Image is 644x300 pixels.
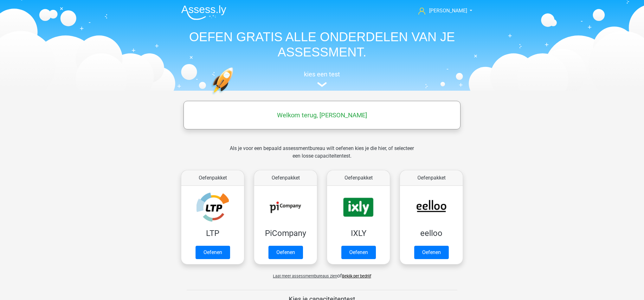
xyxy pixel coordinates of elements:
span: [PERSON_NAME] [429,8,467,14]
img: assessment [317,82,327,87]
h5: kies een test [176,70,468,78]
a: [PERSON_NAME] [416,7,468,15]
a: Oefenen [414,246,449,259]
img: oefenen [211,67,258,125]
img: Assessly [181,5,226,20]
a: Oefenen [341,246,376,259]
div: Als je voor een bepaald assessmentbureau wilt oefenen kies je die hier, of selecteer een losse ca... [225,145,419,167]
h1: OEFEN GRATIS ALLE ONDERDELEN VAN JE ASSESSMENT. [176,29,468,60]
a: kies een test [176,70,468,87]
div: of [176,267,468,280]
a: Oefenen [268,246,303,259]
h5: Welkom terug, [PERSON_NAME] [187,111,457,119]
a: Bekijk per bedrijf [342,274,371,278]
a: Oefenen [196,246,230,259]
span: Laat meer assessmentbureaus zien [273,274,337,278]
